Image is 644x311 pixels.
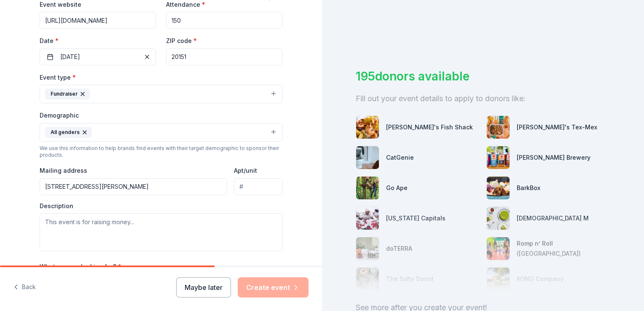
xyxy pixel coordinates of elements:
label: Attendance [166,0,205,9]
input: https://www... [40,12,156,29]
button: Back [13,279,36,296]
input: Enter a US address [40,178,227,195]
img: photo for BarkBox [487,177,510,199]
div: CatGenie [386,153,414,163]
label: Event website [40,0,81,9]
input: 12345 (U.S. only) [166,48,282,65]
label: Description [40,202,73,210]
label: Apt/unit [234,166,257,175]
label: Event type [40,73,76,82]
label: What are you looking for? [40,263,121,271]
div: Fundraiser [45,88,90,99]
img: photo for Starr Hill Brewery [487,146,510,169]
div: 195 donors available [356,67,610,85]
img: photo for Ford's Fish Shack [356,116,379,139]
div: [PERSON_NAME] Brewery [517,153,590,163]
button: Fundraiser [40,85,282,103]
div: BarkBox [517,183,540,193]
input: # [234,178,282,195]
img: photo for Chuy's Tex-Mex [487,116,510,139]
div: All genders [45,127,92,138]
div: [PERSON_NAME]'s Fish Shack [386,122,473,132]
img: photo for Go Ape [356,177,379,199]
label: ZIP code [166,37,197,45]
div: We use this information to help brands find events with their target demographic to sponsor their... [40,145,282,158]
button: All genders [40,123,282,142]
div: [PERSON_NAME]'s Tex-Mex [517,122,597,132]
img: photo for CatGenie [356,146,379,169]
div: Go Ape [386,183,408,193]
label: Date [40,37,156,45]
label: Mailing address [40,166,87,175]
label: Demographic [40,111,79,120]
button: [DATE] [40,48,156,65]
div: Fill out your event details to apply to donors like: [356,92,610,105]
button: Maybe later [176,277,231,298]
input: 20 [166,12,282,29]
